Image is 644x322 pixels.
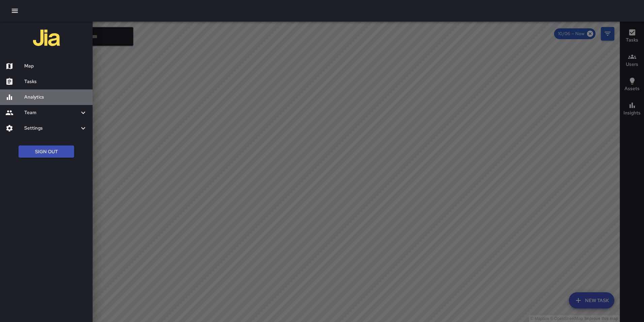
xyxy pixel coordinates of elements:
[24,93,87,101] h6: Analytics
[24,109,79,116] h6: Team
[24,62,87,70] h6: Map
[24,78,87,85] h6: Tasks
[19,145,74,158] button: Sign Out
[33,24,60,51] img: jia-logo
[24,125,79,132] h6: Settings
